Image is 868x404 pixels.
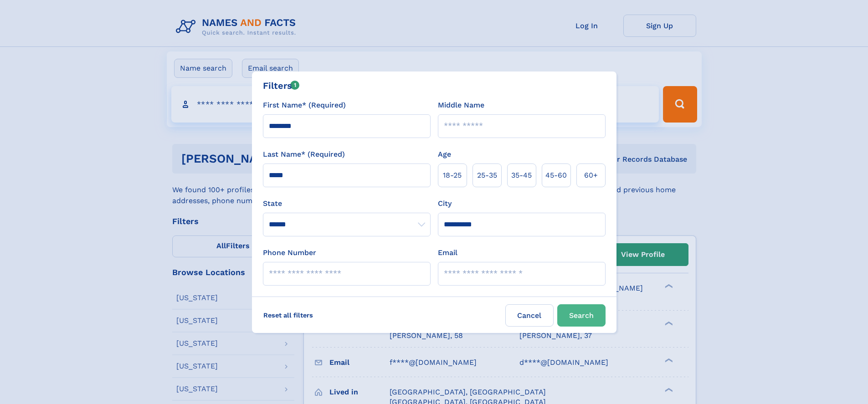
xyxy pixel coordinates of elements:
[557,304,606,327] button: Search
[263,100,346,111] label: First Name* (Required)
[438,247,457,258] label: Email
[257,304,319,326] label: Reset all filters
[263,149,345,160] label: Last Name* (Required)
[263,79,300,92] div: Filters
[584,170,598,181] span: 60+
[545,170,567,181] span: 45‑60
[477,170,497,181] span: 25‑35
[438,198,452,209] label: City
[511,170,532,181] span: 35‑45
[438,149,451,160] label: Age
[438,100,484,111] label: Middle Name
[263,198,431,209] label: State
[443,170,462,181] span: 18‑25
[505,304,554,327] label: Cancel
[263,247,316,258] label: Phone Number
